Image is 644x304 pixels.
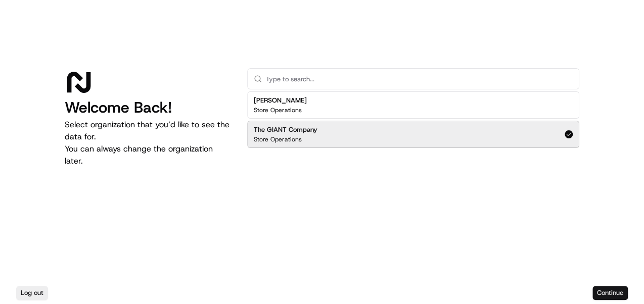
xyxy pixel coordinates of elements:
[254,106,302,114] p: Store Operations
[16,286,48,300] button: Log out
[65,98,231,117] h1: Welcome Back!
[254,96,307,105] h2: [PERSON_NAME]
[247,89,579,150] div: Suggestions
[65,119,231,167] p: Select organization that you’d like to see the data for. You can always change the organization l...
[592,286,628,300] button: Continue
[254,135,302,143] p: Store Operations
[254,125,317,134] h2: The GIANT Company
[266,69,573,89] input: Type to search...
